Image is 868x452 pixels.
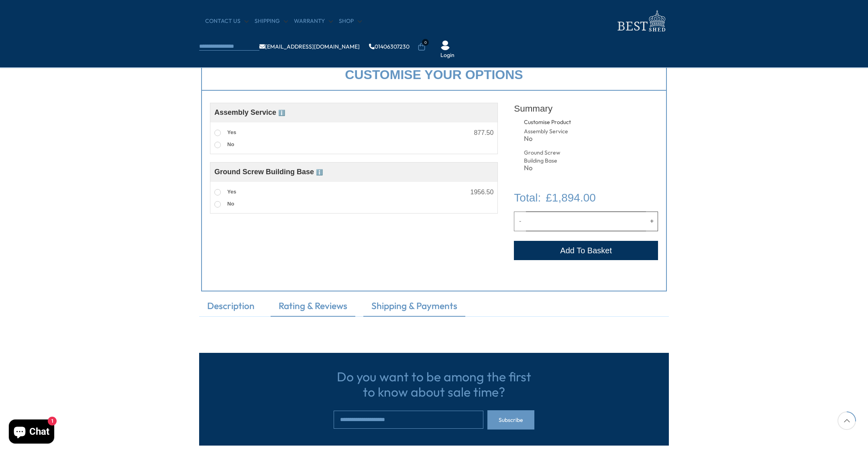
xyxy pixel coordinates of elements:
[363,299,465,316] a: Shipping & Payments
[255,17,288,25] a: Shipping
[526,212,646,231] input: Quantity
[514,212,526,231] button: Decrease quantity
[524,135,573,142] div: No
[524,165,573,171] div: No
[227,189,236,195] span: Yes
[227,129,236,135] span: Yes
[470,189,493,195] div: 1956.50
[499,417,523,423] span: Subscribe
[294,17,333,25] a: Warranty
[440,51,454,59] a: Login
[259,44,360,49] a: [EMAIL_ADDRESS][DOMAIN_NAME]
[205,17,249,25] a: CONTACT US
[546,189,596,206] span: £1,894.00
[334,369,534,400] h3: Do you want to be among the first to know about sale time?
[316,169,323,175] span: ℹ️
[271,299,355,316] a: Rating & Reviews
[278,110,285,116] span: ℹ️
[524,118,601,126] div: Customise Product
[646,212,658,231] button: Increase quantity
[474,130,493,136] div: 877.50
[369,44,410,49] a: 01406307230
[227,201,234,207] span: No
[613,8,669,34] img: logo
[440,41,450,50] img: User Icon
[418,43,426,51] a: 0
[201,59,667,91] div: Customise your options
[214,168,323,176] span: Ground Screw Building Base
[227,141,234,147] span: No
[487,410,534,430] button: Subscribe
[339,17,362,25] a: Shop
[514,99,658,118] div: Summary
[199,299,263,316] a: Description
[6,419,57,446] inbox-online-store-chat: Shopify online store chat
[422,39,429,46] span: 0
[524,149,573,165] div: Ground Screw Building Base
[524,128,573,136] div: Assembly Service
[214,108,285,116] span: Assembly Service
